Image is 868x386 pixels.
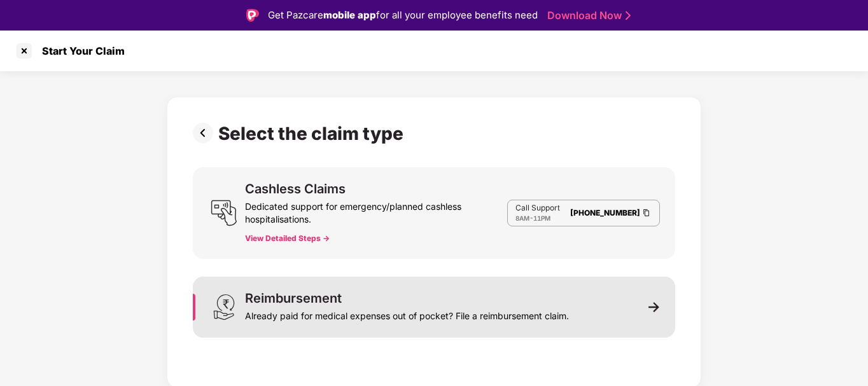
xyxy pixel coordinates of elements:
[218,123,409,144] div: Select the claim type
[268,8,538,23] div: Get Pazcare for all your employee benefits need
[245,305,569,322] div: Already paid for medical expenses out of pocket? File a reimbursement claim.
[641,207,652,218] img: Clipboard Icon
[245,195,507,226] div: Dedicated support for emergency/planned cashless hospitalisations.
[246,9,259,22] img: Logo
[515,203,560,213] p: Call Support
[245,233,330,244] button: View Detailed Steps ->
[211,294,237,321] img: svg+xml;base64,PHN2ZyB3aWR0aD0iMjQiIGhlaWdodD0iMzEiIHZpZXdCb3g9IjAgMCAyNCAzMSIgZmlsbD0ibm9uZSIgeG...
[323,9,376,21] strong: mobile app
[648,301,660,313] img: svg+xml;base64,PHN2ZyB3aWR0aD0iMTEiIGhlaWdodD0iMTEiIHZpZXdCb3g9IjAgMCAxMSAxMSIgZmlsbD0ibm9uZSIgeG...
[245,183,346,195] div: Cashless Claims
[245,292,342,305] div: Reimbursement
[626,9,631,22] img: Stroke
[211,200,237,226] img: svg+xml;base64,PHN2ZyB3aWR0aD0iMjQiIGhlaWdodD0iMjUiIHZpZXdCb3g9IjAgMCAyNCAyNSIgZmlsbD0ibm9uZSIgeG...
[515,213,560,223] div: -
[193,123,218,143] img: svg+xml;base64,PHN2ZyBpZD0iUHJldi0zMngzMiIgeG1sbnM9Imh0dHA6Ly93d3cudzMub3JnLzIwMDAvc3ZnIiB3aWR0aD...
[34,45,125,57] div: Start Your Claim
[570,208,640,217] a: [PHONE_NUMBER]
[547,9,627,22] a: Download Now
[533,214,550,222] span: 11PM
[515,214,529,222] span: 8AM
